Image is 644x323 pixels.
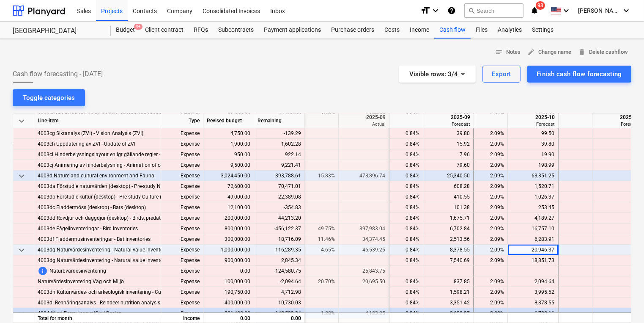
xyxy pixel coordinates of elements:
[342,308,385,319] div: 4,123.25
[254,113,305,128] div: Remaining
[161,213,203,224] div: Expense
[427,202,470,213] div: 101.38
[575,46,631,59] button: Delete cashflow
[38,192,181,202] span: 4003db Förstudie kultur (desktop) - Pre-study Culture (desktop)
[430,6,441,16] i: keyboard_arrow_down
[49,266,106,276] span: Naturbvärdesinventering
[468,7,475,14] span: search
[161,139,203,149] div: Expense
[342,113,386,121] div: 2025-09
[393,192,419,202] div: 0.84%
[161,276,203,287] div: Expense
[16,309,27,319] span: keyboard_arrow_down
[161,128,203,139] div: Expense
[161,160,203,171] div: Expense
[34,312,161,323] div: Total for month
[161,192,203,202] div: Expense
[161,312,203,323] div: Income
[254,245,305,255] div: -116,289.35
[511,276,554,287] div: 2,094.64
[161,202,203,213] div: Expense
[203,139,254,149] div: 1,900.00
[511,121,555,127] div: Forecast
[427,224,470,234] div: 6,702.84
[161,287,203,298] div: Expense
[258,224,301,234] div: -456,122.37
[511,224,554,234] div: 16,757.10
[203,298,254,308] div: 400,000.00
[258,298,301,308] div: 10,730.03
[427,139,470,149] div: 15.92
[482,66,521,83] button: Export
[38,234,151,245] span: 4003df Fladdermusinventeringar - Bat inventories
[477,287,504,298] div: 2.09%
[511,149,554,160] div: 19.90
[420,6,430,16] i: format_size
[511,113,555,121] div: 2025-10
[477,128,504,139] div: 2.09%
[578,7,620,14] span: [PERSON_NAME]
[259,22,326,39] a: Payment applications
[161,266,203,276] div: Expense
[308,224,335,234] div: 49.75%
[161,298,203,308] div: Expense
[203,266,254,276] div: 0.00
[393,202,419,213] div: 0.84%
[38,181,213,192] span: 4003da Förstudie naturvärden (desktop) - Pre-study Natural values (desktop)
[471,22,493,39] a: Files
[511,160,554,171] div: 198.99
[393,171,419,181] div: 0.84%
[111,22,140,39] div: Budget
[527,48,535,56] span: edit
[477,202,504,213] div: 2.09%
[447,6,456,16] i: Knowledge base
[527,47,571,57] span: Change name
[492,69,511,80] div: Export
[434,22,471,39] div: Cash flow
[393,276,419,287] div: 0.84%
[621,6,631,16] i: keyboard_arrow_down
[399,66,476,83] button: Visible rows:3/4
[203,113,254,128] div: Revised budget
[393,160,419,171] div: 0.84%
[308,276,335,287] div: 20.70%
[38,202,146,213] span: 4003dc Fladdermöss (desktop) - Bats (desktop)
[393,181,419,192] div: 0.84%
[203,202,254,213] div: 12,100.00
[308,245,335,255] div: 4.65%
[38,245,167,255] span: 4003dg Naturvärdesinventering - Natural value inventory
[477,224,504,234] div: 2.09%
[477,171,504,181] div: 2.09%
[34,113,161,128] div: Line-item
[511,171,554,181] div: 63,351.25
[254,312,305,323] div: 0.00
[38,287,254,298] span: 4003dh Kulturvärdes- och arkeologisk inventering - Cultural value and archaeological inventory
[213,22,259,39] a: Subcontracts
[578,48,586,56] span: delete
[477,234,504,245] div: 2.09%
[427,121,470,127] div: Forecast
[258,160,301,171] div: 9,221.41
[203,234,254,245] div: 300,000.00
[477,213,504,224] div: 2.09%
[427,171,470,181] div: 25,340.50
[511,245,554,255] div: 20,946.37
[379,22,405,39] a: Costs
[161,245,203,255] div: Expense
[38,160,196,171] span: 4003cj Animering av hinderbelysning - Animation of obstacle lighting
[427,213,470,224] div: 1,675.71
[13,89,85,106] button: Toggle categories
[393,213,419,224] div: 0.84%
[342,171,385,181] div: 478,896.74
[258,139,301,149] div: 1,602.28
[140,22,189,39] a: Client contract
[511,213,554,224] div: 4,189.27
[602,282,644,323] iframe: Chat Widget
[393,298,419,308] div: 0.84%
[258,149,301,160] div: 922.14
[203,160,254,171] div: 9,500.00
[393,139,419,149] div: 0.84%
[203,128,254,139] div: 4,750.00
[326,22,379,39] a: Purchase orders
